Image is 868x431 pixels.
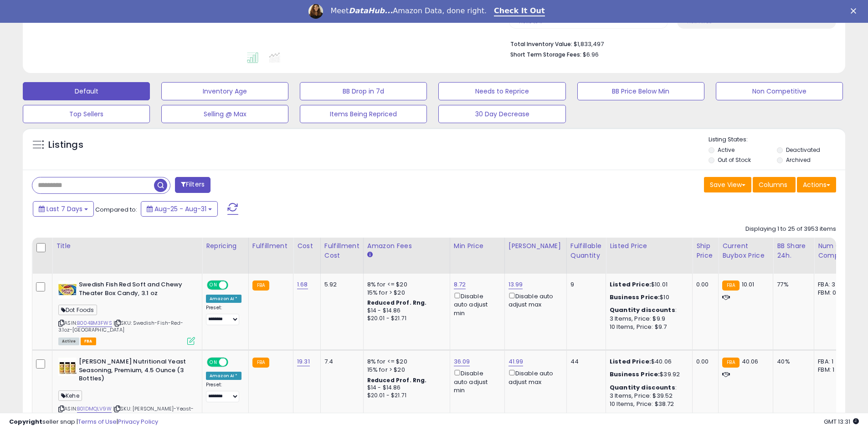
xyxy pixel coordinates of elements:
[454,368,498,395] div: Disable auto adjust min
[58,305,97,315] span: Dot Foods
[722,280,739,291] small: FBA
[58,319,183,333] span: | SKU: Swedish-Fish-Red-3.1oz-[GEOGRAPHIC_DATA]
[742,357,759,366] span: 40.06
[610,392,685,400] div: 3 Items, Price: $39.52
[777,280,807,289] div: 77%
[300,105,427,123] button: Items Being Repriced
[367,241,446,251] div: Amazon Fees
[570,358,599,366] div: 44
[330,6,487,16] div: Meet Amazon Data, done right.
[58,358,77,376] img: 51unv9kBZpS._SL40_.jpg
[610,315,685,323] div: 3 Items, Price: $9.9
[508,241,563,251] div: [PERSON_NAME]
[716,82,843,100] button: Non Competitive
[510,40,572,48] b: Total Inventory Value:
[367,307,443,315] div: $14 - $14.86
[58,280,77,299] img: 5151B6BQgeL._SL40_.jpg
[704,177,751,192] button: Save View
[23,82,150,100] button: Default
[610,280,685,289] div: $10.01
[696,241,714,260] div: Ship Price
[79,280,190,300] b: Swedish Fish Red Soft and Chewy Theater Box Candy, 3.1 oz
[777,358,807,366] div: 40%
[745,225,836,234] div: Displaying 1 to 25 of 3953 items
[454,291,498,317] div: Disable auto adjust min
[718,156,751,164] label: Out of Stock
[367,251,373,259] small: Amazon Fees.
[227,358,241,366] span: OFF
[577,82,704,100] button: BB Price Below Min
[79,358,190,385] b: [PERSON_NAME] Nutritional Yeast Seasoning, Premium, 4.5 Ounce (3 Bottles)
[208,281,219,289] span: ON
[696,280,711,289] div: 0.00
[161,105,288,123] button: Selling @ Max
[46,204,82,213] span: Last 7 Days
[252,280,269,291] small: FBA
[438,82,565,100] button: Needs to Reprice
[818,366,848,374] div: FBM: 1
[300,82,427,100] button: BB Drop in 7d
[58,280,195,344] div: ASIN:
[206,372,241,380] div: Amazon AI *
[367,299,427,306] b: Reduced Prof. Rng.
[610,384,685,392] div: :
[206,295,241,303] div: Amazon AI *
[786,156,811,164] label: Archived
[722,241,769,260] div: Current Buybox Price
[508,291,560,309] div: Disable auto adjust max
[824,417,859,426] span: 2025-09-8 13:31 GMT
[610,306,685,314] div: :
[324,280,356,289] div: 5.92
[252,241,289,251] div: Fulfillment
[610,293,660,301] b: Business Price:
[324,241,360,260] div: Fulfillment Cost
[818,289,848,297] div: FBM: 0
[367,384,443,392] div: $14 - $14.86
[570,280,599,289] div: 9
[206,305,241,325] div: Preset:
[141,201,218,217] button: Aug-25 - Aug-31
[77,319,112,327] a: B004BM3FWS
[227,281,241,289] span: OFF
[709,135,845,144] p: Listing States:
[454,280,466,289] a: 8.72
[367,376,427,384] b: Reduced Prof. Rng.
[9,418,158,426] div: seller snap | |
[610,383,675,392] b: Quantity discounts
[367,392,443,400] div: $20.01 - $21.71
[851,8,860,14] div: Close
[797,177,836,192] button: Actions
[583,50,599,59] span: $6.96
[161,82,288,100] button: Inventory Age
[610,280,651,289] b: Listed Price:
[570,241,602,260] div: Fulfillable Quantity
[786,146,820,154] label: Deactivated
[367,315,443,322] div: $20.01 - $21.71
[206,241,245,251] div: Repricing
[81,338,96,345] span: FBA
[508,280,523,289] a: 13.99
[308,4,323,19] img: Profile image for Georgie
[9,417,42,426] strong: Copyright
[494,6,545,16] a: Check It Out
[297,280,308,289] a: 1.68
[438,105,565,123] button: 30 Day Decrease
[56,241,198,251] div: Title
[508,368,560,386] div: Disable auto adjust max
[610,400,685,408] div: 10 Items, Price: $38.72
[454,357,470,366] a: 36.09
[367,289,443,297] div: 15% for > $20
[78,417,117,426] a: Terms of Use
[324,358,356,366] div: 7.4
[154,204,206,213] span: Aug-25 - Aug-31
[508,357,524,366] a: 41.99
[818,280,848,289] div: FBA: 3
[610,241,688,251] div: Listed Price
[349,6,393,15] i: DataHub...
[118,417,158,426] a: Privacy Policy
[610,370,660,379] b: Business Price:
[206,382,241,402] div: Preset:
[610,306,675,314] b: Quantity discounts
[95,205,137,214] span: Compared to:
[610,357,651,366] b: Listed Price:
